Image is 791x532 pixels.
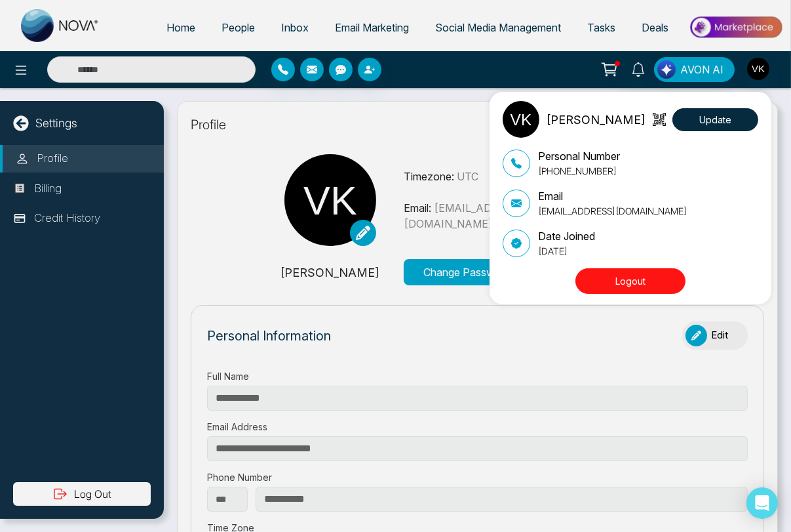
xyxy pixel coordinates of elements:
[538,244,595,258] p: [DATE]
[538,228,595,244] p: Date Joined
[538,148,620,164] p: Personal Number
[746,487,778,519] div: Open Intercom Messenger
[538,204,687,218] p: [EMAIL_ADDRESS][DOMAIN_NAME]
[546,111,646,129] p: [PERSON_NAME]
[672,108,758,131] button: Update
[538,188,687,204] p: Email
[538,164,620,178] p: [PHONE_NUMBER]
[575,268,685,294] button: Logout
